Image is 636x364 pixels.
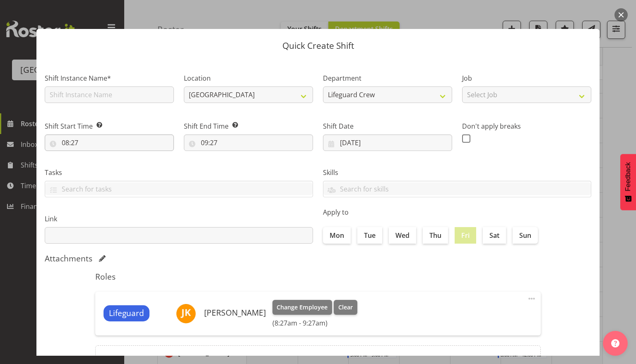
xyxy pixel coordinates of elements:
[323,73,452,83] label: Department
[483,227,506,244] label: Sat
[334,300,357,315] button: Clear
[45,214,313,224] label: Link
[323,182,591,195] input: Search for skills
[204,308,266,317] h6: [PERSON_NAME]
[357,227,382,244] label: Tue
[389,227,416,244] label: Wed
[323,121,452,131] label: Shift Date
[45,41,591,50] p: Quick Create Shift
[45,73,174,83] label: Shift Instance Name*
[272,300,332,315] button: Change Employee
[620,154,636,210] button: Feedback - Show survey
[624,162,632,191] span: Feedback
[45,254,92,263] h5: Attachments
[176,304,196,323] img: josh-keen11365.jpg
[323,207,591,217] label: Apply to
[184,73,313,83] label: Location
[277,303,328,312] span: Change Employee
[323,134,452,151] input: Click to select...
[455,227,476,244] label: Fri
[45,182,313,195] input: Search for tasks
[513,227,538,244] label: Sun
[323,168,591,177] label: Skills
[95,272,541,282] h5: Roles
[462,73,591,83] label: Job
[184,121,313,131] label: Shift End Time
[45,134,174,151] input: Click to select...
[272,319,357,327] h6: (8:27am - 9:27am)
[45,121,174,131] label: Shift Start Time
[45,168,313,177] label: Tasks
[109,307,144,319] span: Lifeguard
[323,227,351,244] label: Mon
[45,86,174,103] input: Shift Instance Name
[611,339,619,347] img: help-xxl-2.png
[423,227,448,244] label: Thu
[184,134,313,151] input: Click to select...
[338,303,353,312] span: Clear
[462,121,591,131] label: Don't apply breaks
